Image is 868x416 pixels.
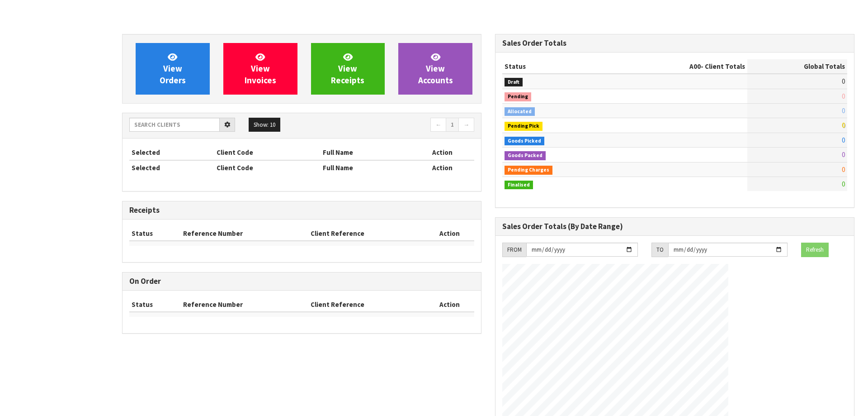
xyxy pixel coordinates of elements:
[505,166,552,175] span: Pending Charges
[616,59,747,74] th: - Client Totals
[331,52,364,86] span: View Receipts
[418,52,453,86] span: View Accounts
[129,160,214,175] th: Selected
[842,92,845,100] span: 0
[502,59,616,74] th: Status
[505,181,533,190] span: Finalised
[842,165,845,174] span: 0
[308,226,425,241] th: Client Reference
[842,150,845,159] span: 0
[181,297,309,312] th: Reference Number
[321,145,410,160] th: Full Name
[505,78,523,87] span: Draft
[160,52,186,86] span: View Orders
[502,222,847,231] h3: Sales Order Totals (By Date Range)
[502,243,526,257] div: FROM
[747,59,847,74] th: Global Totals
[223,43,297,95] a: ViewInvoices
[842,77,845,86] span: 0
[842,121,845,129] span: 0
[505,92,531,101] span: Pending
[502,39,847,48] h3: Sales Order Totals
[842,180,845,188] span: 0
[129,226,181,241] th: Status
[458,118,474,132] a: →
[505,122,542,131] span: Pending Pick
[311,43,385,95] a: ViewReceipts
[129,277,474,286] h3: On Order
[308,297,425,312] th: Client Reference
[249,118,280,132] button: Show: 10
[129,297,181,312] th: Status
[129,206,474,215] h3: Receipts
[214,145,321,160] th: Client Code
[801,243,829,257] button: Refresh
[505,137,544,146] span: Goods Picked
[842,106,845,115] span: 0
[425,297,474,312] th: Action
[430,118,446,132] a: ←
[129,118,220,132] input: Search clients
[181,226,309,241] th: Reference Number
[321,160,410,175] th: Full Name
[446,118,459,132] a: 1
[651,243,668,257] div: TO
[398,43,472,95] a: ViewAccounts
[505,151,546,160] span: Goods Packed
[129,145,214,160] th: Selected
[214,160,321,175] th: Client Code
[842,136,845,144] span: 0
[136,43,210,95] a: ViewOrders
[425,226,474,241] th: Action
[505,107,535,116] span: Allocated
[410,160,474,175] th: Action
[689,62,701,71] span: A00
[410,145,474,160] th: Action
[245,52,276,86] span: View Invoices
[308,118,474,134] nav: Page navigation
